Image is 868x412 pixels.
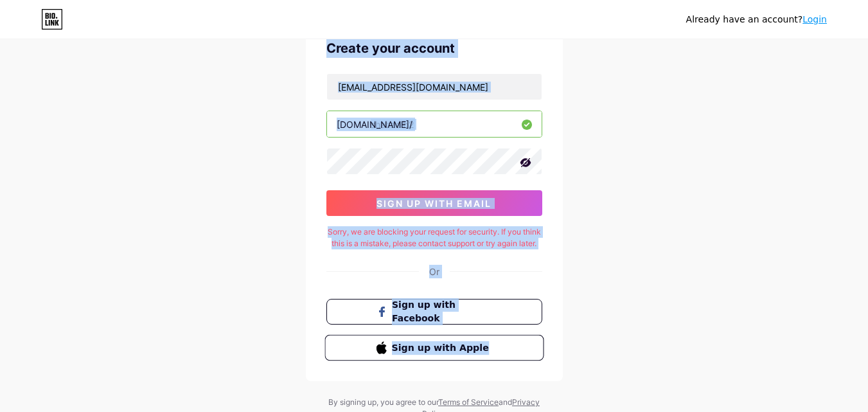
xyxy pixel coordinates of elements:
[438,397,499,407] a: Terms of Service
[326,335,542,361] a: Sign up with Apple
[391,341,492,354] span: Sign up with Apple
[327,111,542,137] input: username
[376,198,492,209] span: sign up with email
[326,190,542,216] button: sign up with email
[686,13,827,26] div: Already have an account?
[326,39,542,58] div: Create your account
[802,14,827,24] a: Login
[326,299,542,325] button: Sign up with Facebook
[324,335,544,361] button: Sign up with Apple
[327,74,542,100] input: Email
[326,226,542,249] div: Sorry, we are blocking your request for security. If you think this is a mistake, please contact ...
[429,265,439,278] div: Or
[337,118,412,131] div: [DOMAIN_NAME]/
[392,298,492,325] span: Sign up with Facebook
